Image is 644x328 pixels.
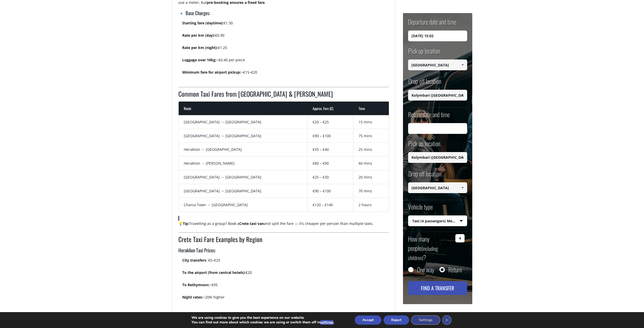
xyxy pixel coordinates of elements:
a: Show All Items [458,90,467,101]
span: Taxi (4 passengers) Mercedes E Class [408,216,467,226]
label: How many people ? [408,234,453,262]
p: 💡 Travelling as a group? Book a and split the fare — it’s cheaper per person than multiple taxis. [178,221,389,231]
strong: City transfers [182,258,206,263]
th: Approx. Fare (€) [307,102,353,115]
td: 25 mins [353,143,389,156]
td: €120 – €140 [307,198,353,212]
strong: To the airport (from central hotels): [182,270,246,275]
button: Close GDPR Cookie Banner [442,315,451,325]
label: Return [448,267,462,272]
td: Heraklion → [GEOGRAPHIC_DATA] [179,143,308,156]
button: Reject [383,315,409,325]
button: Find a transfer [408,281,467,295]
input: Select pickup location [408,59,467,70]
strong: Tip: [183,221,189,226]
h2: Crete Taxi Fare Examples by Region [178,235,389,247]
strong: Luggage over 10kg: [182,57,216,62]
p: €1.25 [182,45,389,55]
button: settings [320,320,333,325]
td: €90 – €100 [307,184,353,198]
label: One way [417,267,434,272]
td: €90 – €100 [307,129,353,143]
td: [GEOGRAPHIC_DATA] → [GEOGRAPHIC_DATA] [179,170,308,184]
a: Show All Items [458,152,467,163]
td: €20 – €25 [307,115,353,129]
td: €80 – €90 [307,156,353,170]
strong: Rate per km (night): [182,45,218,50]
td: Heraklion → [PERSON_NAME] [179,156,308,170]
strong: To Rethymnon: [182,282,209,287]
td: 75 mins [353,129,389,143]
td: 70 mins [353,184,389,198]
td: [GEOGRAPHIC_DATA] → [GEOGRAPHIC_DATA] [179,129,308,143]
strong: Night rates: [182,295,203,300]
p: €1.30 [182,20,389,30]
td: €35 – €40 [307,143,353,156]
th: Route [179,102,308,115]
p: ~€0.40 per piece [182,57,389,67]
label: Pick up location [408,139,440,152]
td: 15 mins [353,115,389,129]
input: Select drop-off location [408,90,467,101]
p: : €5–€25 [182,257,389,267]
strong: Starting fare (daytime): [182,21,224,25]
h3: Heraklion Taxi Prices: [178,247,389,257]
td: 2 hours [353,198,389,212]
td: 20 mins [353,170,389,184]
strong: Crete taxi van [239,221,264,226]
th: Time [353,102,389,115]
button: Settings [411,315,440,325]
label: Return date and time [408,110,450,123]
td: 60 mins [353,156,389,170]
p: You can find out more about which cookies we are using or switch them off in . [191,320,334,325]
label: Vehicle type [408,202,433,215]
label: Drop off location [408,77,441,90]
p: ~20% higher [182,294,389,304]
a: Show All Items [458,182,467,193]
h3: 🔹 Base Charges: [178,9,389,20]
small: (including children) [408,245,438,262]
strong: Minimum fare for airport pickup: [182,70,241,75]
p: ~€15–€20 [182,69,389,79]
p: We are using cookies to give you the best experience on our website. [191,315,334,320]
label: Drop off location [408,169,441,182]
p: ~€95 [182,282,389,292]
p: €0.90 [182,33,389,42]
a: Show All Items [458,59,467,70]
p: €20 [182,270,389,280]
input: Select pickup location [408,152,467,163]
td: [GEOGRAPHIC_DATA] → [GEOGRAPHIC_DATA] [179,115,308,129]
strong: Rate per km (day): [182,33,215,38]
td: [GEOGRAPHIC_DATA] → [GEOGRAPHIC_DATA] [179,184,308,198]
input: Select drop-off location [408,182,467,193]
label: Pick up location [408,46,440,59]
td: €25 – €30 [307,170,353,184]
button: Accept [355,315,381,325]
td: Chania Town → [GEOGRAPHIC_DATA] [179,198,308,212]
label: Departure date and time [408,17,456,31]
h2: Common Taxi Fares from [GEOGRAPHIC_DATA] & [PERSON_NAME] [178,89,389,102]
